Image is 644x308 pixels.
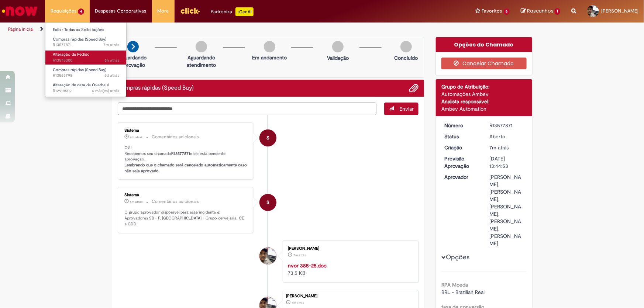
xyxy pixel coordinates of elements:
[555,8,560,15] span: 1
[53,58,119,63] span: R13575300
[527,7,554,14] span: Rascunhos
[394,54,418,62] p: Concluído
[266,129,269,147] span: S
[439,144,484,151] dt: Criação
[196,41,207,52] img: img-circle-grey.png
[95,7,147,15] span: Despesas Corporativas
[286,294,414,298] div: [PERSON_NAME]
[259,248,276,264] div: Marlon Pinheiro Da Costa
[125,128,248,133] div: Sistema
[172,151,190,156] b: R13577871
[439,155,484,170] dt: Previsão Aprovação
[490,155,524,170] div: [DATE] 13:44:53
[104,73,119,78] time: 25/09/2025 10:38:30
[490,133,524,140] div: Aberto
[235,7,254,16] p: +GenAi
[409,83,419,93] button: Adicionar anexos
[439,173,484,181] dt: Aprovador
[293,253,306,257] span: 7m atrás
[130,200,143,204] time: 29/09/2025 15:45:02
[53,88,119,94] span: R12918509
[292,301,304,305] span: 7m atrás
[384,103,419,115] button: Enviar
[490,122,524,129] div: R13577871
[53,73,119,79] span: R13565798
[266,194,269,211] span: S
[436,37,532,52] div: Opções do Chamado
[125,145,248,174] p: Olá! Recebemos seu chamado e ele esta pendente aprovação.
[53,82,109,88] span: Alteração de data de Overhaul
[45,35,127,49] a: Aberto R13577871 : Compras rápidas (Speed Buy)
[521,8,560,15] a: Rascunhos
[259,129,276,146] div: System
[125,162,248,174] b: Lembrando que o chamado será cancelado automaticamente caso não seja aprovado.
[118,85,194,91] h2: Compras rápidas (Speed Buy) Histórico de tíquete
[288,246,411,251] div: [PERSON_NAME]
[45,26,127,34] a: Exibir Todas as Solicitações
[211,7,254,16] div: Padroniza
[288,262,411,277] div: 73.5 KB
[441,281,468,288] b: RPA Moeda
[6,23,424,36] ul: Trilhas de página
[130,135,143,139] span: 6m atrás
[130,200,143,204] span: 6m atrás
[53,37,106,42] span: Compras rápidas (Speed Buy)
[439,133,484,140] dt: Status
[158,7,169,15] span: More
[180,5,200,16] img: click_logo_yellow_360x200.png
[104,58,119,63] span: 6h atrás
[441,83,527,90] div: Grupo de Atribuição:
[53,42,119,48] span: R13577871
[490,144,509,151] time: 29/09/2025 15:44:53
[490,173,524,247] div: [PERSON_NAME], [PERSON_NAME], [PERSON_NAME], [PERSON_NAME], [PERSON_NAME]
[490,144,524,151] div: 29/09/2025 15:44:53
[53,52,90,57] span: Alteração de Pedido
[92,88,119,94] span: 6 mês(es) atrás
[152,198,199,205] small: Comentários adicionais
[125,210,248,227] p: O grupo aprovador disponível para esse incidente é: Aprovadores SB - F. [GEOGRAPHIC_DATA] - Grupo...
[53,67,106,73] span: Compras rápidas (Speed Buy)
[78,8,84,15] span: 4
[127,41,139,52] img: arrow-next.png
[399,105,414,112] span: Enviar
[125,193,248,197] div: Sistema
[441,105,527,113] div: Ambev Automation
[252,54,287,61] p: Em andamento
[45,51,127,64] a: Aberto R13575300 : Alteração de Pedido
[332,41,344,52] img: img-circle-grey.png
[51,7,76,15] span: Requisições
[288,262,327,269] a: nvor 385-25.doc
[8,26,34,32] a: Página inicial
[183,54,219,69] p: Aguardando atendimento
[327,54,349,62] p: Validação
[45,81,127,95] a: Aberto R12918509 : Alteração de data de Overhaul
[400,41,412,52] img: img-circle-grey.png
[45,22,127,97] ul: Requisições
[104,58,119,63] time: 29/09/2025 09:27:14
[601,8,638,14] span: [PERSON_NAME]
[441,289,485,295] span: BRL - Brazilian Real
[152,134,199,140] small: Comentários adicionais
[118,103,377,115] textarea: Digite sua mensagem aqui...
[264,41,275,52] img: img-circle-grey.png
[439,122,484,129] dt: Número
[490,144,509,151] span: 7m atrás
[1,4,39,18] img: ServiceNow
[441,90,527,98] div: Automações Ambev
[504,8,510,15] span: 6
[130,135,143,139] time: 29/09/2025 15:45:05
[45,66,127,80] a: Aberto R13565798 : Compras rápidas (Speed Buy)
[259,194,276,211] div: System
[482,7,502,15] span: Favoritos
[115,54,151,69] p: Aguardando Aprovação
[292,301,304,305] time: 29/09/2025 15:44:53
[104,73,119,78] span: 5d atrás
[441,58,527,69] button: Cancelar Chamado
[441,98,527,105] div: Analista responsável:
[92,88,119,94] time: 09/04/2025 11:41:21
[103,42,119,48] span: 7m atrás
[293,253,306,257] time: 29/09/2025 15:44:42
[103,42,119,48] time: 29/09/2025 15:44:55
